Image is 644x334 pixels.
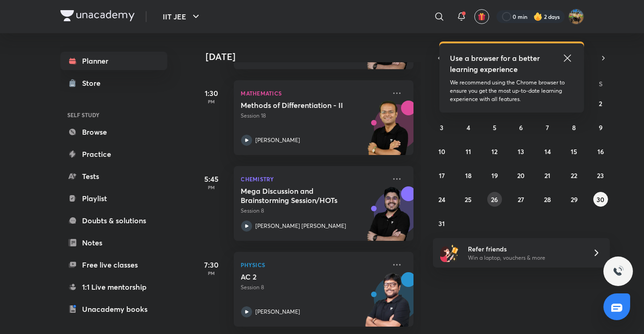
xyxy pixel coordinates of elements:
[597,195,604,204] abbr: August 30, 2025
[540,168,555,183] button: August 21, 2025
[60,52,167,70] a: Planner
[533,12,543,21] img: streak
[571,171,577,180] abbr: August 22, 2025
[206,51,423,62] h4: [DATE]
[540,120,555,135] button: August 7, 2025
[241,112,386,120] p: Session 18
[567,168,581,183] button: August 22, 2025
[544,195,551,204] abbr: August 28, 2025
[60,74,167,92] a: Store
[60,211,167,230] a: Doubts & solutions
[241,283,386,292] p: Session 8
[241,272,356,281] h5: AC 2
[540,144,555,159] button: August 14, 2025
[241,88,386,99] p: Mathematics
[256,136,301,144] p: [PERSON_NAME]
[593,144,608,159] button: August 16, 2025
[60,107,167,123] h6: SELF STUDY
[613,266,624,277] img: ttu
[491,195,498,204] abbr: August 26, 2025
[519,123,523,132] abbr: August 6, 2025
[60,300,167,318] a: Unacademy books
[363,186,414,250] img: unacademy
[599,123,603,132] abbr: August 9, 2025
[593,120,608,135] button: August 9, 2025
[193,88,230,99] h5: 1:30
[571,195,578,204] abbr: August 29, 2025
[599,99,602,108] abbr: August 2, 2025
[518,147,524,156] abbr: August 13, 2025
[597,147,604,156] abbr: August 16, 2025
[434,192,449,207] button: August 24, 2025
[468,254,581,262] p: Win a laptop, vouchers & more
[487,120,502,135] button: August 5, 2025
[60,189,167,208] a: Playlist
[241,101,356,110] h5: Methods of Differentiation - II
[492,147,498,156] abbr: August 12, 2025
[593,168,608,183] button: August 23, 2025
[241,259,386,270] p: Physics
[193,185,230,190] p: PM
[60,10,135,24] a: Company Logo
[439,171,445,180] abbr: August 17, 2025
[60,10,135,21] img: Company Logo
[363,101,414,164] img: unacademy
[593,192,608,207] button: August 30, 2025
[568,9,584,24] img: Shivam Munot
[438,147,445,156] abbr: August 10, 2025
[193,259,230,270] h5: 7:30
[440,123,443,132] abbr: August 3, 2025
[193,99,230,104] p: PM
[241,207,386,215] p: Session 8
[514,144,528,159] button: August 13, 2025
[465,195,472,204] abbr: August 25, 2025
[544,147,551,156] abbr: August 14, 2025
[461,192,476,207] button: August 25, 2025
[434,168,449,183] button: August 17, 2025
[514,192,528,207] button: August 27, 2025
[518,195,524,204] abbr: August 27, 2025
[567,144,581,159] button: August 15, 2025
[597,171,604,180] abbr: August 23, 2025
[567,120,581,135] button: August 8, 2025
[487,192,502,207] button: August 26, 2025
[438,219,445,228] abbr: August 31, 2025
[434,216,449,231] button: August 31, 2025
[567,192,581,207] button: August 29, 2025
[438,195,445,204] abbr: August 24, 2025
[465,171,472,180] abbr: August 18, 2025
[466,147,471,156] abbr: August 11, 2025
[546,123,549,132] abbr: August 7, 2025
[193,270,230,276] p: PM
[434,120,449,135] button: August 3, 2025
[491,171,498,180] abbr: August 19, 2025
[540,192,555,207] button: August 28, 2025
[60,233,167,252] a: Notes
[514,120,528,135] button: August 6, 2025
[83,78,106,89] div: Store
[434,144,449,159] button: August 10, 2025
[450,78,573,103] p: We recommend using the Chrome browser to ensure you get the most up-to-date learning experience w...
[193,173,230,185] h5: 5:45
[461,120,476,135] button: August 4, 2025
[474,9,489,24] button: avatar
[487,168,502,183] button: August 19, 2025
[572,123,576,132] abbr: August 8, 2025
[467,123,470,132] abbr: August 4, 2025
[60,145,167,163] a: Practice
[571,147,577,156] abbr: August 15, 2025
[60,278,167,296] a: 1:1 Live mentorship
[517,171,525,180] abbr: August 20, 2025
[544,171,550,180] abbr: August 21, 2025
[450,53,542,75] h5: Use a browser for a better learning experience
[440,244,459,262] img: referral
[241,186,356,205] h5: Mega Discussion and Brainstorming Session/HOTs
[60,167,167,185] a: Tests
[461,168,476,183] button: August 18, 2025
[60,256,167,274] a: Free live classes
[599,79,603,88] abbr: Saturday
[487,144,502,159] button: August 12, 2025
[241,173,386,185] p: Chemistry
[468,244,581,254] h6: Refer friends
[478,12,486,21] img: avatar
